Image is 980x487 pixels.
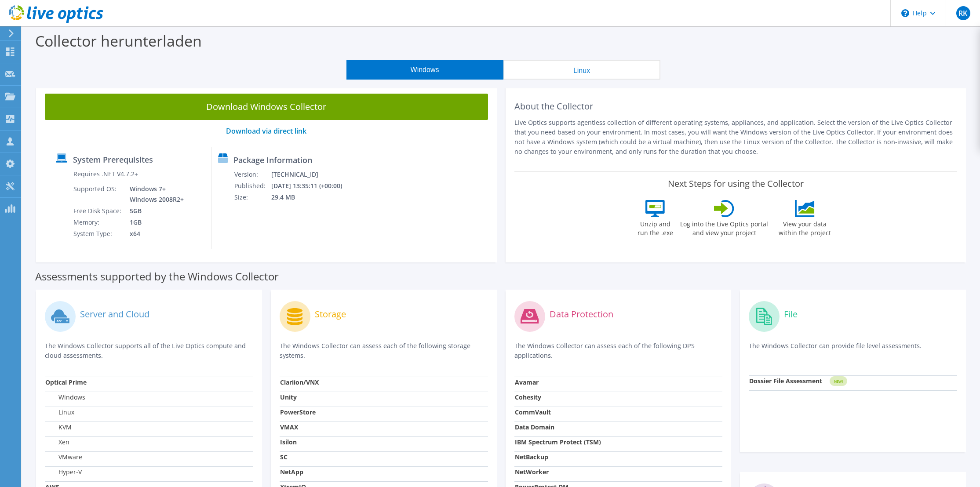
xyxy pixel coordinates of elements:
label: Log into the Live Optics portal and view your project [680,217,769,237]
label: File [784,310,798,319]
label: Data Protection [550,310,613,319]
label: Next Steps for using the Collector [668,178,804,189]
a: Download via direct link [226,126,306,136]
tspan: NEW! [834,379,843,384]
h2: About the Collector [514,101,958,112]
td: 5GB [123,205,186,217]
strong: NetApp [280,468,303,476]
td: [TECHNICAL_ID] [271,169,353,180]
label: Hyper-V [45,468,82,476]
strong: NetBackup [515,453,548,461]
strong: IBM Spectrum Protect (TSM) [515,438,601,446]
a: Download Windows Collector [45,94,488,120]
strong: Clariion/VNX [280,378,319,386]
label: Storage [315,310,346,319]
label: Windows [45,393,85,402]
label: Assessments supported by the Windows Collector [35,272,279,281]
label: KVM [45,423,72,432]
td: Free Disk Space: [73,205,123,217]
label: Xen [45,438,69,447]
strong: PowerStore [280,408,316,416]
td: Supported OS: [73,183,123,205]
td: Version: [234,169,271,180]
td: Size: [234,192,271,203]
strong: SC [280,453,288,461]
strong: CommVault [515,408,551,416]
p: Live Optics supports agentless collection of different operating systems, appliances, and applica... [514,118,958,156]
label: System Prerequisites [73,155,153,164]
p: The Windows Collector can assess each of the following storage systems. [280,341,488,360]
td: [DATE] 13:35:11 (+00:00) [271,180,353,192]
td: System Type: [73,228,123,240]
strong: Isilon [280,438,297,446]
strong: Cohesity [515,393,541,401]
p: The Windows Collector supports all of the Live Optics compute and cloud assessments. [45,341,253,360]
td: 1GB [123,217,186,228]
td: Windows 7+ Windows 2008R2+ [123,183,186,205]
label: Unzip and run the .exe [635,217,675,237]
p: The Windows Collector can assess each of the following DPS applications. [514,341,723,360]
p: The Windows Collector can provide file level assessments. [749,341,957,359]
label: View your data within the project [773,217,836,237]
td: 29.4 MB [271,192,353,203]
strong: Avamar [515,378,539,386]
button: Windows [346,60,503,80]
strong: Optical Prime [45,378,87,386]
strong: Dossier File Assessment [749,377,822,385]
label: Server and Cloud [80,310,149,319]
td: Memory: [73,217,123,228]
span: RK [956,6,970,20]
strong: NetWorker [515,468,549,476]
strong: Unity [280,393,297,401]
label: VMware [45,453,82,462]
label: Requires .NET V4.7.2+ [73,170,138,178]
svg: \n [901,9,909,17]
label: Linux [45,408,74,417]
label: Collector herunterladen [35,31,202,51]
button: Linux [503,60,660,80]
strong: Data Domain [515,423,554,431]
td: x64 [123,228,186,240]
strong: VMAX [280,423,298,431]
label: Package Information [233,156,312,164]
td: Published: [234,180,271,192]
